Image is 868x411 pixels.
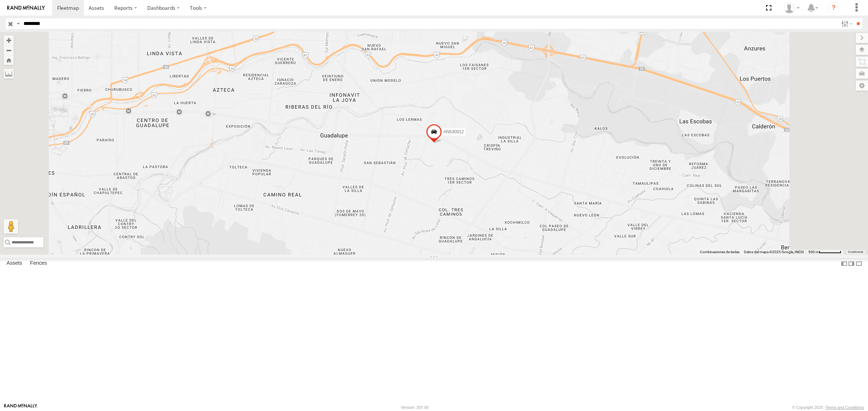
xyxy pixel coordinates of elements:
[808,250,819,254] span: 500 m
[4,35,14,45] button: Zoom in
[856,81,868,91] label: Map Settings
[700,250,740,255] button: Combinaciones de teclas
[443,129,464,134] span: AN530012
[3,259,26,269] label: Assets
[4,55,14,65] button: Zoom Home
[7,5,45,10] img: rand-logo.svg
[855,258,863,269] label: Hide Summary Table
[806,250,843,255] button: Escala del mapa: 500 m por 58 píxeles
[838,18,854,29] label: Search Filter Options
[848,258,855,269] label: Dock Summary Table to the Right
[4,404,37,411] a: Visit our Website
[781,3,802,13] div: Juan Menchaca
[792,405,864,410] div: © Copyright 2025 -
[828,2,839,14] i: ?
[4,45,14,55] button: Zoom out
[841,258,848,269] label: Dock Summary Table to the Left
[826,405,864,410] a: Terms and Conditions
[15,18,21,29] label: Search Query
[4,219,18,234] button: Arrastra el hombrecito naranja al mapa para abrir Street View
[26,259,51,269] label: Fences
[848,250,863,253] a: Condiciones (se abre en una nueva pestaña)
[401,405,429,410] div: Version: 307.00
[744,250,804,254] span: Datos del mapa ©2025 Google, INEGI
[4,69,14,79] label: Measure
